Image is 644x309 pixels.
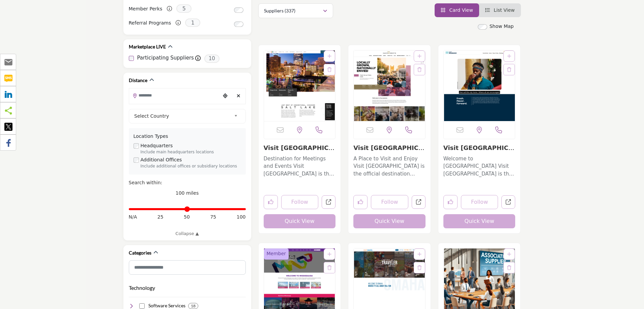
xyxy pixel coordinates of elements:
span: 10 [204,54,219,63]
a: Add To List [507,252,511,257]
div: Include additional offices or subsidiary locations [141,163,241,169]
a: Open visit-milwaukee in new tab [501,195,515,209]
img: Visit Salt Lake [264,50,335,121]
p: Suppliers (337) [264,7,295,14]
a: A Place to Visit and Enjoy Visit [GEOGRAPHIC_DATA] is the official destination marketing organiza... [353,153,426,178]
a: View Card [441,7,473,13]
button: Like listing [353,195,368,209]
a: Visit [GEOGRAPHIC_DATA] [443,144,514,159]
a: Open Listing in new tab [264,50,335,121]
input: Search Location [129,89,220,102]
input: Search Category [129,260,246,275]
span: 75 [210,214,216,221]
div: Search within: [129,179,246,186]
span: Member [267,250,286,257]
label: Show Map [490,23,514,30]
button: Quick View [443,214,516,228]
a: Add To List [327,53,331,59]
li: Card View [435,3,479,17]
label: Headquarters [141,142,173,149]
button: Follow [371,195,408,209]
span: List View [494,7,515,13]
a: Welcome to [GEOGRAPHIC_DATA] Visit [GEOGRAPHIC_DATA] is the tourism bureau for the city of [GEOGR... [443,153,516,178]
h3: Visit Sacramento [353,144,426,152]
span: 1 [185,18,200,27]
input: Switch to Referral Programs [234,22,243,27]
a: Visit [GEOGRAPHIC_DATA] [264,144,334,159]
input: Switch to Member Perks [234,7,243,13]
span: 100 miles [176,190,199,196]
a: Destination for Meetings and Events Visit [GEOGRAPHIC_DATA] is the official destination marketing... [264,153,336,178]
h2: Distance [129,77,147,84]
p: Destination for Meetings and Events Visit [GEOGRAPHIC_DATA] is the official destination marketing... [264,155,336,178]
h2: Marketplace LIVE [129,43,166,50]
a: Visit [GEOGRAPHIC_DATA] [353,144,424,159]
a: Open Listing in new tab [354,50,425,121]
div: Location Types [134,133,241,140]
img: Visit Sacramento [354,50,425,121]
p: A Place to Visit and Enjoy Visit [GEOGRAPHIC_DATA] is the official destination marketing organiza... [353,155,426,178]
h3: Visit Salt Lake [264,144,336,152]
a: Open Listing in new tab [444,50,515,121]
span: Select Country [134,112,231,120]
div: 18 Results For Software Services [188,303,198,309]
button: Like listing [443,195,458,209]
span: 25 [157,214,164,221]
span: Card View [449,7,473,13]
a: Add To List [417,53,421,59]
h4: Software Services: Software development and support services [148,302,185,309]
button: Follow [281,195,319,209]
b: 18 [191,304,196,308]
img: Visit Milwaukee [444,50,515,121]
div: Include main headquarters locations [141,149,241,155]
p: Welcome to [GEOGRAPHIC_DATA] Visit [GEOGRAPHIC_DATA] is the tourism bureau for the city of [GEOGR... [443,155,516,178]
span: 5 [176,4,192,13]
h3: Visit Milwaukee [443,144,516,152]
a: Add To List [327,252,331,257]
a: Add To List [507,53,511,59]
span: 50 [184,214,190,221]
button: Quick View [264,214,336,228]
div: Clear search location [234,89,244,103]
span: N/A [129,214,137,221]
button: Quick View [353,214,426,228]
label: Member Perks [129,3,163,15]
a: Open visit-salt-lake in new tab [322,195,335,209]
a: Collapse ▲ [129,230,246,237]
button: Technology [129,284,155,292]
label: Additional Offices [141,156,182,163]
a: Add To List [417,252,421,257]
label: Participating Suppliers [137,54,194,62]
div: Choose your current location [220,89,230,103]
button: Follow [461,195,498,209]
button: Suppliers (337) [258,3,333,18]
input: Select Software Services checkbox [139,303,145,309]
li: List View [479,3,521,17]
span: 100 [237,214,246,221]
button: Like listing [264,195,278,209]
label: Referral Programs [129,17,171,29]
h2: Categories [129,249,151,256]
a: Open visit-sacramento in new tab [412,195,426,209]
input: Participating Suppliers checkbox [129,56,134,61]
a: View List [485,7,515,13]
